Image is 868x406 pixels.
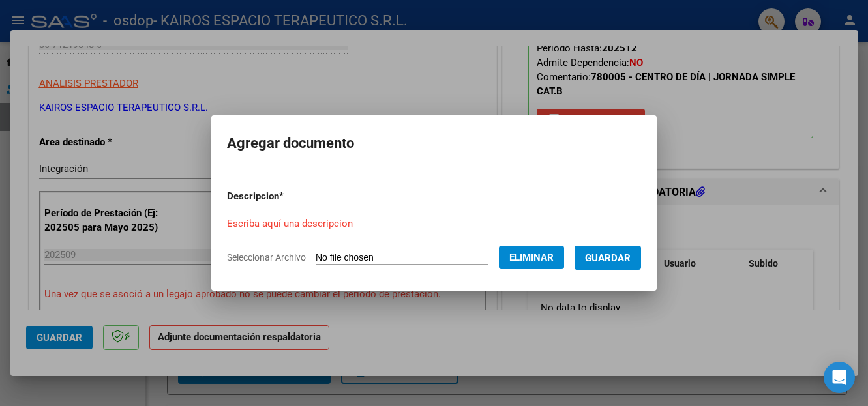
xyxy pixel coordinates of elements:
button: Eliminar [499,246,564,269]
span: Eliminar [509,252,554,263]
p: Descripcion [227,189,352,204]
h2: Agregar documento [227,131,641,156]
span: Guardar [585,252,631,264]
span: Seleccionar Archivo [227,252,306,263]
button: Guardar [575,246,641,270]
div: Open Intercom Messenger [824,362,855,393]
